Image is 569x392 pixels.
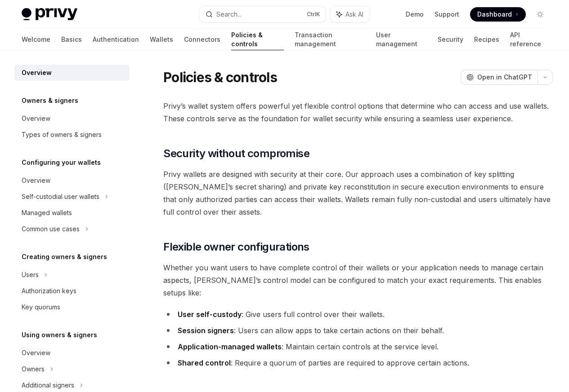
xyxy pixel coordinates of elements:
div: Owners [22,364,45,374]
li: : Give users full control over their wallets. [163,308,553,321]
strong: User self-custody [178,310,242,319]
div: Overview [22,67,52,78]
li: : Users can allow apps to take certain actions on their behalf. [163,324,553,337]
div: Additional signers [22,380,74,391]
button: Open in ChatGPT [461,70,538,85]
a: Key quorums [14,299,130,315]
a: Support [435,10,459,19]
a: Overview [14,110,130,127]
span: Dashboard [477,10,512,19]
div: Managed wallets [22,207,72,218]
div: Overview [22,113,50,124]
div: Self-custodial user wallets [22,191,99,202]
a: Overview [14,65,130,81]
button: Search...CtrlK [199,6,326,22]
a: Policies & controls [231,29,284,50]
a: Basics [61,29,82,50]
a: Wallets [150,29,173,50]
h5: Creating owners & signers [22,251,107,262]
span: Security without compromise [163,146,309,161]
div: Users [22,269,39,280]
div: Common use cases [22,224,80,234]
span: Open in ChatGPT [477,73,532,82]
div: Search... [216,9,242,20]
span: Whether you want users to have complete control of their wallets or your application needs to man... [163,261,553,299]
a: Overview [14,172,130,189]
strong: Application-managed wallets [178,342,282,351]
h5: Configuring your wallets [22,157,101,168]
a: Dashboard [470,7,526,22]
a: User management [376,29,426,50]
img: light logo [22,8,77,21]
a: Welcome [22,29,50,50]
a: Recipes [474,29,499,50]
li: : Maintain certain controls at the service level. [163,340,553,353]
span: Ctrl K [307,11,320,18]
a: API reference [510,29,547,50]
div: Overview [22,348,50,358]
button: Toggle dark mode [533,7,547,22]
a: Managed wallets [14,205,130,221]
a: Security [438,29,463,50]
span: Privy wallets are designed with security at their core. Our approach uses a combination of key sp... [163,168,553,218]
strong: Session signers [178,326,234,335]
span: Ask AI [345,10,363,19]
a: Connectors [184,29,220,50]
li: : Require a quorum of parties are required to approve certain actions. [163,357,553,369]
h5: Owners & signers [22,95,78,106]
div: Key quorums [22,302,60,313]
strong: Shared control [178,358,231,367]
a: Authorization keys [14,283,130,299]
span: Privy’s wallet system offers powerful yet flexible control options that determine who can access ... [163,100,553,125]
span: Flexible owner configurations [163,240,309,254]
div: Types of owners & signers [22,129,102,140]
a: Authentication [93,29,139,50]
div: Authorization keys [22,286,76,296]
a: Types of owners & signers [14,127,130,143]
h1: Policies & controls [163,69,277,85]
h5: Using owners & signers [22,330,97,340]
a: Demo [406,10,424,19]
a: Overview [14,345,130,361]
button: Ask AI [330,6,370,22]
div: Overview [22,175,50,186]
a: Transaction management [295,29,366,50]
